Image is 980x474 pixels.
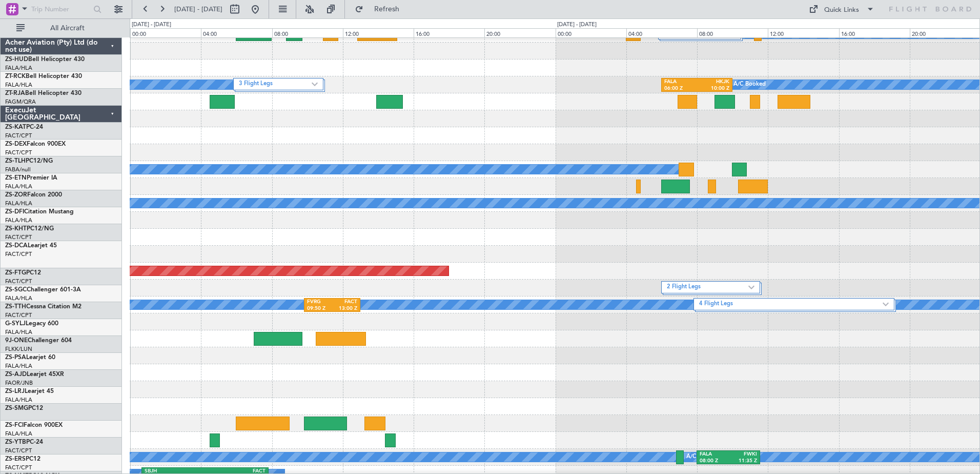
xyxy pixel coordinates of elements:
a: FLKK/LUN [5,345,32,353]
a: FACT/CPT [5,233,32,241]
label: 4 Flight Legs [699,300,883,309]
a: ZS-KHTPC12/NG [5,226,54,232]
a: ZS-ZORFalcon 2000 [5,192,62,198]
div: 08:00 Z [700,458,728,465]
a: ZS-FTGPC12 [5,270,41,276]
div: HKJK [697,78,729,86]
a: FALA/HLA [5,200,32,207]
div: 06:00 Z [664,85,697,92]
button: Refresh [350,1,412,17]
div: FALA [664,78,697,86]
span: ZS-DFI [5,209,24,215]
a: FACT/CPT [5,132,32,140]
a: FALA/HLA [5,362,32,370]
a: ZS-SGCChallenger 601-3A [5,287,81,293]
div: 00:00 [556,28,626,37]
a: FALA/HLA [5,396,32,404]
a: ZS-ETNPremier IA [5,175,57,181]
span: ZS-KHT [5,226,27,232]
a: ZT-RCKBell Helicopter 430 [5,73,82,80]
a: FALA/HLA [5,216,32,224]
div: 09:50 Z [307,305,332,312]
div: A/C Booked [733,77,766,92]
a: FALA/HLA [5,81,32,89]
a: ZS-TTHCessna Citation M2 [5,304,81,310]
a: FALA/HLA [5,294,32,302]
a: ZS-DEXFalcon 900EX [5,141,66,147]
div: 20:00 [484,28,555,37]
a: ZS-HUDBell Helicopter 430 [5,56,85,63]
span: ZS-FCI [5,422,24,428]
a: ZS-KATPC-24 [5,124,43,130]
button: All Aircraft [11,20,111,36]
span: Refresh [365,6,409,13]
span: ZS-PSA [5,354,26,361]
span: ZS-TTH [5,304,26,310]
div: 10:00 Z [697,85,729,92]
a: FAGM/QRA [5,98,36,106]
a: 9J-ONEChallenger 604 [5,338,72,344]
label: 3 Flight Legs [239,80,312,89]
div: FVRG [307,299,332,306]
div: 12:00 [768,28,839,37]
span: ZS-ETN [5,175,27,181]
button: Quick Links [804,1,880,17]
a: FAOR/JNB [5,379,33,387]
a: FACT/CPT [5,250,32,258]
div: 16:00 [414,28,484,37]
div: 00:00 [130,28,201,37]
span: G-SYLJ [5,321,26,327]
a: ZS-LRJLearjet 45 [5,388,54,394]
a: FACT/CPT [5,464,32,471]
div: 08:00 [272,28,343,37]
div: 04:00 [626,28,697,37]
a: ZS-DFICitation Mustang [5,209,74,215]
img: arrow-gray.svg [748,285,754,289]
a: FALA/HLA [5,430,32,438]
a: ZS-YTBPC-24 [5,439,43,445]
a: FACT/CPT [5,447,32,455]
div: 08:00 [697,28,768,37]
a: FALA/HLA [5,328,32,336]
a: ZS-SMGPC12 [5,405,43,411]
a: ZS-DCALearjet 45 [5,243,57,249]
a: FABA/null [5,166,31,173]
span: ZS-TLH [5,158,26,164]
span: ZS-AJD [5,371,27,378]
div: FWKI [728,451,757,458]
span: 9J-ONE [5,338,28,344]
span: ZS-HUD [5,56,28,63]
div: A/C Booked [686,449,719,465]
span: All Aircraft [27,25,108,32]
span: ZS-DEX [5,141,27,147]
a: G-SYLJLegacy 600 [5,321,58,327]
span: ZS-KAT [5,124,26,130]
label: 2 Flight Legs [667,283,748,292]
img: arrow-gray.svg [883,302,889,306]
span: [DATE] - [DATE] [174,5,222,14]
a: ZT-RJABell Helicopter 430 [5,90,81,96]
span: ZS-LRJ [5,388,25,394]
span: ZS-SGC [5,287,27,293]
span: ZS-ZOR [5,192,27,198]
div: [DATE] - [DATE] [557,21,597,29]
div: 16:00 [839,28,910,37]
a: FACT/CPT [5,149,32,156]
img: arrow-gray.svg [312,82,318,86]
div: Quick Links [824,5,859,15]
a: ZS-FCIFalcon 900EX [5,422,63,428]
div: 12:00 [343,28,414,37]
span: ZS-SMG [5,405,28,411]
input: Trip Number [31,2,90,17]
span: ZS-FTG [5,270,26,276]
div: FACT [332,299,357,306]
div: 04:00 [201,28,272,37]
span: ZT-RCK [5,73,26,80]
a: FALA/HLA [5,183,32,190]
span: ZS-YTB [5,439,26,445]
a: FALA/HLA [5,64,32,72]
a: ZS-TLHPC12/NG [5,158,53,164]
a: FACT/CPT [5,311,32,319]
a: ZS-AJDLearjet 45XR [5,371,64,378]
span: ZT-RJA [5,90,25,96]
